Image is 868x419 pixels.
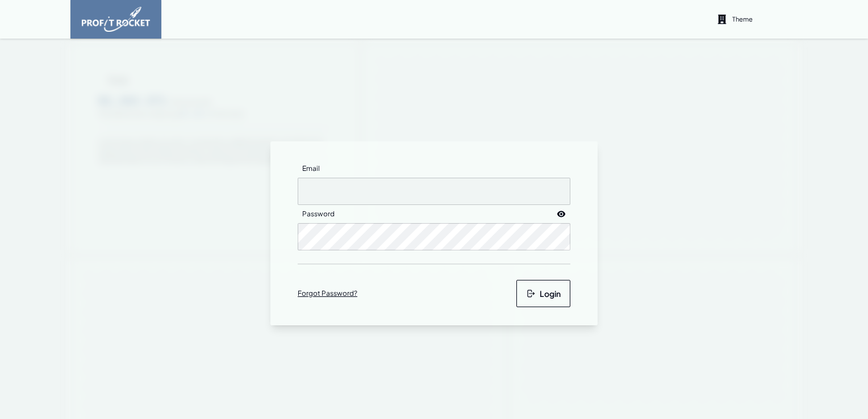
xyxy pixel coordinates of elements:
img: image [82,7,150,32]
p: Theme [732,15,753,23]
a: Forgot Password? [298,289,357,298]
label: Email [298,160,324,178]
label: Password [298,205,339,223]
button: Login [516,280,570,307]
